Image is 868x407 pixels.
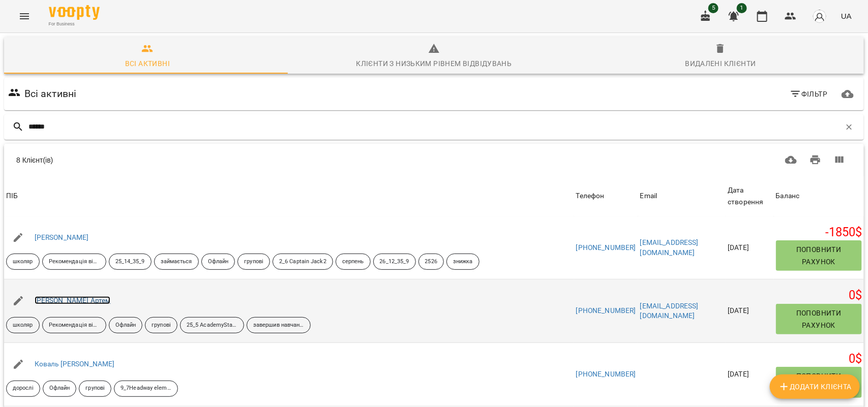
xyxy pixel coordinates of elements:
[6,190,572,202] span: ПІБ
[49,5,100,20] img: Voopty Logo
[273,254,333,270] div: 2_6 Captain Jack2
[201,254,235,270] div: Офлайн
[208,258,229,266] p: Офлайн
[779,148,803,172] button: Завантажити CSV
[125,57,170,70] div: Всі активні
[35,296,111,304] a: [PERSON_NAME] Артем
[837,7,856,25] button: UA
[12,4,37,28] button: Menu
[780,370,858,394] span: Поповнити рахунок
[13,258,33,266] p: школяр
[247,317,311,333] div: завершив навчання
[446,254,480,270] div: знижка
[13,321,33,330] p: школяр
[6,381,40,397] div: дорослі
[79,381,111,397] div: групові
[4,144,864,176] div: Table Toolbar
[776,240,862,271] button: Поповнити рахунок
[13,384,34,393] p: дорослі
[737,3,747,13] span: 1
[425,258,437,266] p: 2526
[114,381,178,397] div: 9_7Headway elementary Past S
[244,258,263,266] p: групові
[780,307,858,331] span: Поповнити рахунок
[115,258,145,266] p: 25_14_35_9
[6,190,18,202] div: Sort
[253,321,304,330] p: завершив навчання
[85,384,105,393] p: групові
[770,374,860,399] button: Додати клієнта
[6,190,18,202] div: ПІБ
[115,321,136,330] p: Офлайн
[790,88,828,100] span: Фільтр
[640,190,657,202] div: Sort
[776,288,862,303] h5: 0 $
[373,254,416,270] div: 26_12_35_9
[776,367,862,397] button: Поповнити рахунок
[640,190,657,202] div: Email
[356,57,512,70] div: Клієнти з низьким рівнем відвідувань
[726,343,773,406] td: [DATE]
[728,184,771,208] div: Дата створення
[776,351,862,367] h5: 0 $
[180,317,244,333] div: 25_5 AcademyStars1 Action cancan't
[776,190,800,202] div: Баланс
[35,360,115,368] a: Коваль [PERSON_NAME]
[121,384,171,393] p: 9_7Headway elementary Past S
[841,11,852,21] span: UA
[16,155,416,165] div: 8 Клієнт(ів)
[576,190,605,202] div: Телефон
[145,317,177,333] div: групові
[342,258,364,266] p: серпень
[154,254,199,270] div: займається
[380,258,409,266] p: 26_12_35_9
[640,302,699,320] a: [EMAIL_ADDRESS][DOMAIN_NAME]
[776,304,862,334] button: Поповнити рахунок
[780,243,858,268] span: Поповнити рахунок
[24,86,77,102] h6: Всі активні
[453,258,473,266] p: знижка
[726,216,773,279] td: [DATE]
[152,321,171,330] p: групові
[161,258,192,266] p: займається
[576,190,636,202] span: Телефон
[42,317,106,333] div: Рекомендація від друзів знайомих тощо
[49,321,100,330] p: Рекомендація від друзів знайомих тощо
[640,238,699,257] a: [EMAIL_ADDRESS][DOMAIN_NAME]
[576,306,636,315] a: [PHONE_NUMBER]
[6,317,40,333] div: школяр
[237,254,270,270] div: групові
[109,254,152,270] div: 25_14_35_9
[640,190,724,202] span: Email
[49,384,70,393] p: Офлайн
[778,381,852,393] span: Додати клієнта
[49,21,100,27] span: For Business
[827,148,852,172] button: Вигляд колонок
[786,85,832,103] button: Фільтр
[776,190,862,202] span: Баланс
[685,57,756,70] div: Видалені клієнти
[279,258,326,266] p: 2_6 Captain Jack2
[336,254,371,270] div: серпень
[576,243,636,252] a: [PHONE_NUMBER]
[6,254,40,270] div: школяр
[35,233,89,241] a: [PERSON_NAME]
[576,370,636,378] a: [PHONE_NUMBER]
[728,184,771,208] div: Sort
[49,258,100,266] p: Рекомендація від друзів знайомих тощо
[43,381,77,397] div: Офлайн
[418,254,444,270] div: 2526
[726,279,773,343] td: [DATE]
[803,148,828,172] button: Друк
[776,190,800,202] div: Sort
[708,3,719,13] span: 5
[576,190,605,202] div: Sort
[187,321,237,330] p: 25_5 AcademyStars1 Action cancan't
[776,225,862,240] h5: -1850 $
[42,254,106,270] div: Рекомендація від друзів знайомих тощо
[813,9,827,23] img: avatar_s.png
[109,317,143,333] div: Офлайн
